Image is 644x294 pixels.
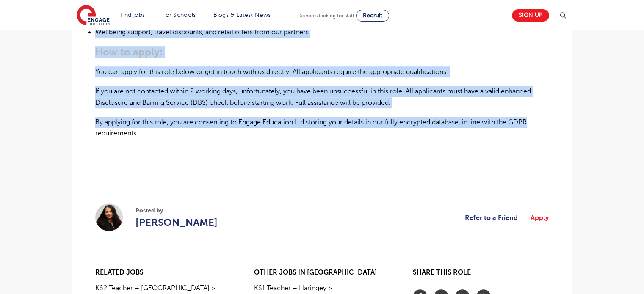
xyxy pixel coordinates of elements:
[95,269,231,277] h2: Related jobs
[512,9,549,22] a: Sign up
[95,167,549,178] p: ​​​​​​​
[413,269,549,281] h2: Share this role
[363,12,382,19] span: Recruit
[95,147,549,158] p: ​​​​​​​
[95,27,549,38] li: Wellbeing support, travel discounts, and retail offers from our partners
[356,10,389,22] a: Recruit
[95,86,549,108] p: If you are not contacted within 2 working days, unfortunately, you have been unsuccessful in this...
[135,215,218,230] a: [PERSON_NAME]
[162,12,196,18] a: For Schools
[254,269,390,277] h2: Other jobs in [GEOGRAPHIC_DATA]
[120,12,145,18] a: Find jobs
[300,13,354,19] span: Schools looking for staff
[95,117,549,139] p: By applying for this role, you are consenting to Engage Education Ltd storing your details in our...
[95,66,549,77] p: You can apply for this role below or get in touch with us directly. All applicants require the ap...
[213,12,271,18] a: Blogs & Latest News
[465,212,525,223] a: Refer to a Friend
[135,206,218,215] span: Posted by
[531,212,549,223] a: Apply
[95,46,549,58] h3: How to apply:
[77,5,110,26] img: Engage Education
